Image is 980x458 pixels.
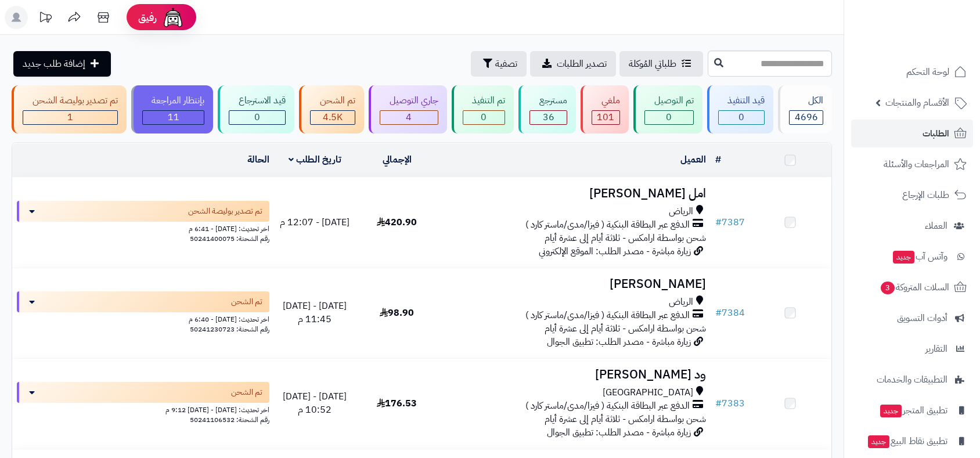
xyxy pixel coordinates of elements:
[901,30,969,54] img: logo-2.png
[380,306,414,320] span: 98.90
[631,85,705,134] a: تم التوصيل 0
[67,110,73,124] span: 1
[188,205,262,217] span: تم تصدير بوليصة الشحن
[851,58,973,86] a: لوحة التحكم
[851,304,973,332] a: أدوات التسويق
[715,306,722,320] span: #
[168,110,179,124] span: 11
[897,310,947,326] span: أدوات التسويق
[795,110,818,124] span: 4696
[705,85,776,134] a: قيد التنفيذ 0
[789,94,823,107] div: الكل
[880,279,949,295] span: السلات المتروكة
[645,111,693,124] div: 0
[666,110,672,124] span: 0
[925,341,947,357] span: التقارير
[525,218,690,232] span: الدفع عبر البطاقة البنكية ( فيزا/مدى/ماستر كارد )
[231,296,262,308] span: تم الشحن
[925,218,947,234] span: العملاء
[254,110,260,124] span: 0
[229,94,286,107] div: قيد الاسترجاع
[17,222,269,234] div: اخر تحديث: [DATE] - 6:41 م
[718,94,765,107] div: قيد التنفيذ
[547,425,691,439] span: زيارة مباشرة - مصدر الطلب: تطبيق الجوال
[851,366,973,394] a: التطبيقات والخدمات
[881,282,895,294] span: 3
[377,396,417,410] span: 176.53
[738,110,744,124] span: 0
[406,110,412,124] span: 4
[776,85,834,134] a: الكل4696
[23,94,118,107] div: تم تصدير بوليصة الشحن
[892,248,947,265] span: وآتس آب
[190,414,269,425] span: رقم الشحنة: 50241106532
[902,187,949,203] span: طلبات الإرجاع
[715,396,722,410] span: #
[380,111,438,124] div: 4
[377,215,417,229] span: 420.90
[142,94,205,107] div: بإنتظار المراجعة
[851,243,973,271] a: وآتس آبجديد
[17,312,269,324] div: اخر تحديث: [DATE] - 6:40 م
[283,390,347,417] span: [DATE] - [DATE] 10:52 م
[851,335,973,363] a: التقارير
[545,231,706,245] span: شحن بواسطة ارامكس - ثلاثة أيام إلى عشرة أيام
[543,110,554,124] span: 36
[592,94,620,107] div: ملغي
[868,435,889,448] span: جديد
[13,51,111,77] a: إضافة طلب جديد
[851,181,973,209] a: طلبات الإرجاع
[851,150,973,178] a: المراجعات والأسئلة
[383,153,412,167] a: الإجمالي
[161,6,185,29] img: ai-face.png
[629,57,676,71] span: طلباتي المُوكلة
[885,95,949,111] span: الأقسام والمنتجات
[923,125,949,142] span: الطلبات
[31,6,60,32] a: تحديثات المنصة
[680,153,706,167] a: العميل
[311,111,355,124] div: 4542
[880,405,902,417] span: جديد
[851,396,973,424] a: تطبيق المتجرجديد
[715,153,721,167] a: #
[906,64,949,80] span: لوحة التحكم
[715,215,745,229] a: #7387
[442,187,706,200] h3: امل [PERSON_NAME]
[597,110,614,124] span: 101
[545,412,706,426] span: شحن بواسطة ارامكس - ثلاثة أيام إلى عشرة أيام
[530,111,567,124] div: 36
[283,299,347,326] span: [DATE] - [DATE] 11:45 م
[884,156,949,172] span: المراجعات والأسئلة
[471,51,527,77] button: تصفية
[449,85,517,134] a: تم التنفيذ 0
[715,396,745,410] a: #7383
[310,94,355,107] div: تم الشحن
[525,309,690,322] span: الدفع عبر البطاقة البنكية ( فيزا/مدى/ماستر كارد )
[289,153,341,167] a: تاريخ الطلب
[877,372,947,388] span: التطبيقات والخدمات
[545,322,706,336] span: شحن بواسطة ارامكس - ثلاثة أيام إلى عشرة أيام
[215,85,297,134] a: قيد الاسترجاع 0
[481,110,487,124] span: 0
[719,111,765,124] div: 0
[851,212,973,240] a: العملاء
[323,110,343,124] span: 4.5K
[190,324,269,334] span: رقم الشحنة: 50241230723
[442,277,706,291] h3: [PERSON_NAME]
[23,57,85,71] span: إضافة طلب جديد
[442,368,706,381] h3: ود [PERSON_NAME]
[23,111,117,124] div: 1
[366,85,449,134] a: جاري التوصيل 4
[280,215,350,229] span: [DATE] - 12:07 م
[867,433,947,449] span: تطبيق نقاط البيع
[297,85,366,134] a: تم الشحن 4.5K
[715,306,745,320] a: #7384
[229,111,285,124] div: 0
[547,335,691,349] span: زيارة مباشرة - مصدر الطلب: تطبيق الجوال
[851,120,973,147] a: الطلبات
[129,85,216,134] a: بإنتظار المراجعة 11
[17,403,269,415] div: اخر تحديث: [DATE] - [DATE] 9:12 م
[557,57,607,71] span: تصدير الطلبات
[525,399,690,413] span: الدفع عبر البطاقة البنكية ( فيزا/مدى/ماستر كارد )
[463,94,506,107] div: تم التنفيذ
